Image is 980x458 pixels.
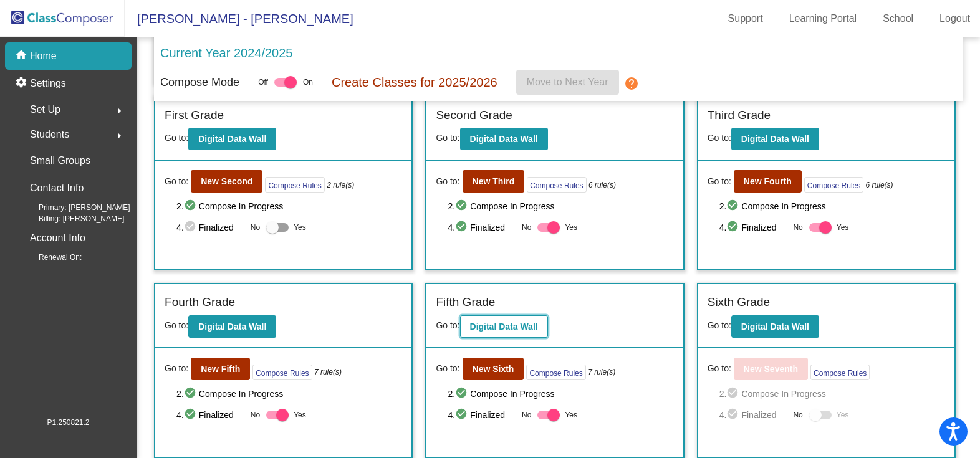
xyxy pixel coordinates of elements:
[176,386,402,401] span: 2. Compose In Progress
[15,76,30,91] mat-icon: settings
[294,220,306,235] span: Yes
[188,128,276,150] button: Digital Data Wall
[448,220,516,235] span: 4. Finalized
[463,170,525,193] button: New Third
[265,177,324,193] button: Compose Rules
[522,222,531,233] span: No
[30,152,90,169] p: Small Groups
[455,408,470,422] mat-icon: check_circle
[294,408,306,422] span: Yes
[112,103,127,118] mat-icon: arrow_right
[15,49,30,64] mat-icon: home
[191,358,250,380] button: New Fifth
[793,222,802,233] span: No
[470,322,538,332] b: Digital Data Wall
[719,220,787,235] span: 4. Finalized
[526,365,585,380] button: Compose Rules
[448,199,673,214] span: 2. Compose In Progress
[19,252,82,263] span: Renewal On:
[252,365,312,380] button: Compose Rules
[588,366,615,378] i: 7 rule(s)
[184,199,199,214] mat-icon: check_circle
[837,220,849,235] span: Yes
[744,364,798,374] b: New Seventh
[165,293,235,312] label: Fourth Grade
[719,199,945,214] span: 2. Compose In Progress
[448,386,673,401] span: 2. Compose In Progress
[708,175,731,188] span: Go to:
[165,362,188,375] span: Go to:
[112,128,127,143] mat-icon: arrow_right
[708,320,731,330] span: Go to:
[779,9,867,29] a: Learning Portal
[448,408,516,422] span: 4. Finalized
[565,408,577,422] span: Yes
[473,176,515,186] b: New Third
[930,9,980,29] a: Logout
[726,220,741,235] mat-icon: check_circle
[19,202,130,213] span: Primary: [PERSON_NAME]
[30,101,60,118] span: Set Up
[455,386,470,401] mat-icon: check_circle
[191,170,262,193] button: New Second
[332,73,497,92] p: Create Classes for 2025/2026
[176,199,402,214] span: 2. Compose In Progress
[165,320,188,330] span: Go to:
[726,199,741,214] mat-icon: check_circle
[160,44,292,62] p: Current Year 2024/2025
[436,362,459,375] span: Go to:
[804,177,863,193] button: Compose Rules
[741,134,809,144] b: Digital Data Wall
[30,49,57,64] p: Home
[198,322,266,332] b: Digital Data Wall
[165,133,188,143] span: Go to:
[184,408,199,422] mat-icon: check_circle
[455,199,470,214] mat-icon: check_circle
[19,213,124,224] span: Billing: [PERSON_NAME]
[734,170,802,193] button: New Fourth
[588,179,616,191] i: 6 rule(s)
[201,364,240,374] b: New Fifth
[198,134,266,144] b: Digital Data Wall
[837,408,849,422] span: Yes
[30,126,69,143] span: Students
[460,315,548,338] button: Digital Data Wall
[726,386,741,401] mat-icon: check_circle
[303,77,313,88] span: On
[866,179,893,191] i: 6 rule(s)
[873,9,923,29] a: School
[527,177,586,193] button: Compose Rules
[708,133,731,143] span: Go to:
[463,358,524,380] button: New Sixth
[251,409,260,421] span: No
[188,315,276,338] button: Digital Data Wall
[741,322,809,332] b: Digital Data Wall
[734,358,808,380] button: New Seventh
[327,179,354,191] i: 2 rule(s)
[436,175,459,188] span: Go to:
[731,315,819,338] button: Digital Data Wall
[251,222,260,233] span: No
[184,220,199,235] mat-icon: check_circle
[516,70,619,95] button: Move to Next Year
[30,229,85,247] p: Account Info
[731,128,819,150] button: Digital Data Wall
[719,386,945,401] span: 2. Compose In Progress
[30,76,66,91] p: Settings
[125,9,353,29] span: [PERSON_NAME] - [PERSON_NAME]
[726,408,741,422] mat-icon: check_circle
[436,107,512,125] label: Second Grade
[522,409,531,421] span: No
[30,179,84,197] p: Contact Info
[718,9,773,29] a: Support
[793,409,802,421] span: No
[160,74,239,91] p: Compose Mode
[436,293,495,312] label: Fifth Grade
[708,107,771,125] label: Third Grade
[810,365,870,380] button: Compose Rules
[527,77,608,87] span: Move to Next Year
[165,175,188,188] span: Go to:
[565,220,577,235] span: Yes
[258,77,268,88] span: Off
[314,366,342,378] i: 7 rule(s)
